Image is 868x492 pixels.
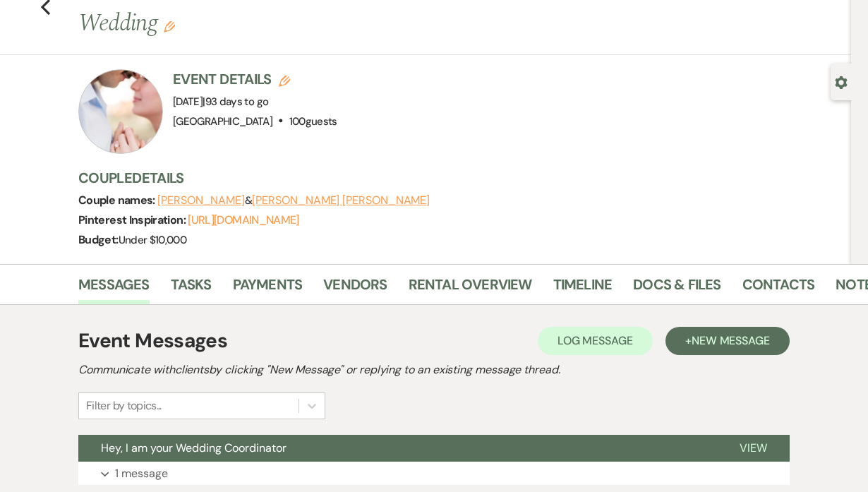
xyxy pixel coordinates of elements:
[78,462,790,486] button: 1 message
[78,435,717,462] button: Hey, I am your Wedding Coordinator
[173,95,268,109] span: [DATE]
[538,327,653,355] button: Log Message
[692,333,770,348] span: New Message
[633,273,721,304] a: Docs & Files
[742,273,815,304] a: Contacts
[740,440,767,455] span: View
[164,20,175,32] button: Edit
[252,195,430,206] button: [PERSON_NAME] [PERSON_NAME]
[78,168,837,188] h3: Couple Details
[86,397,162,414] div: Filter by topics...
[557,333,633,348] span: Log Message
[233,273,303,304] a: Payments
[289,114,337,128] span: 100 guests
[115,464,168,483] p: 1 message
[173,114,272,128] span: [GEOGRAPHIC_DATA]
[205,95,269,109] span: 93 days to go
[203,95,268,109] span: |
[157,193,430,208] span: &
[835,75,848,88] button: Open lead details
[78,273,150,304] a: Messages
[188,212,299,227] a: [URL][DOMAIN_NAME]
[78,232,119,247] span: Budget:
[553,273,613,304] a: Timeline
[101,440,287,455] span: Hey, I am your Wedding Coordinator
[157,195,245,206] button: [PERSON_NAME]
[409,273,532,304] a: Rental Overview
[173,69,337,89] h3: Event Details
[78,326,227,356] h1: Event Messages
[717,435,790,462] button: View
[323,273,387,304] a: Vendors
[78,212,188,227] span: Pinterest Inspiration:
[665,327,790,355] button: +New Message
[78,361,790,378] h2: Communicate with clients by clicking "New Message" or replying to an existing message thread.
[171,273,212,304] a: Tasks
[119,233,187,247] span: Under $10,000
[78,193,157,208] span: Couple names:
